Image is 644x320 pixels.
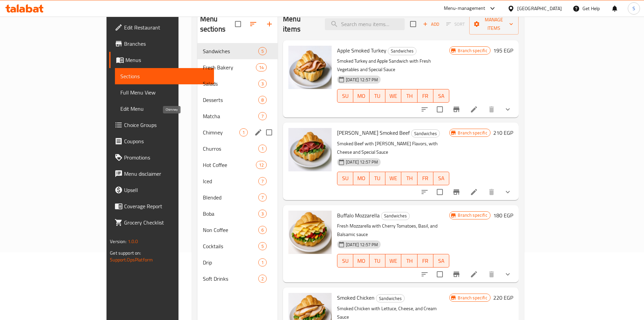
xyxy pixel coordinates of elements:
span: WE [388,256,399,266]
button: SU [337,172,353,185]
h6: 195 EGP [493,46,513,55]
div: Hot Coffee [203,161,256,169]
span: 14 [256,64,266,71]
a: Coverage Report [109,198,214,214]
button: sort-choices [416,266,433,282]
span: Soft Drinks [203,275,258,283]
span: 8 [259,97,266,103]
span: Sort sections [245,16,261,32]
div: Non Coffee6 [197,222,278,238]
button: FR [418,89,433,103]
button: Manage items [469,14,519,35]
span: Sandwiches [411,130,439,137]
button: show more [500,101,516,118]
span: Select section first [442,19,469,29]
div: Sandwiches5 [197,43,278,59]
button: SU [337,89,353,103]
div: Cocktails5 [197,238,278,254]
span: Edit Restaurant [124,23,209,31]
span: Sandwiches [376,295,404,302]
span: Branch specific [455,47,490,54]
a: Edit menu item [470,188,478,196]
svg: Show Choices [504,105,512,113]
span: WE [388,91,399,101]
div: Iced [203,177,258,185]
span: 5 [259,48,266,55]
span: Non Coffee [203,226,258,234]
span: Desserts [203,96,258,104]
a: Choice Groups [109,117,214,133]
span: Select to update [433,185,447,199]
span: SU [340,256,351,266]
a: Grocery Checklist [109,214,214,231]
span: 5 [259,243,266,250]
div: Soft Drinks2 [197,271,278,287]
h6: 220 EGP [493,293,513,302]
button: FR [418,172,433,185]
div: items [239,128,248,136]
button: TU [369,172,385,185]
span: SA [436,256,447,266]
span: Coverage Report [124,202,209,210]
span: Version: [110,237,126,246]
div: Salads3 [197,76,278,92]
span: 6 [259,227,266,233]
span: TU [372,91,383,101]
div: items [258,210,267,218]
span: Branch specific [455,212,490,218]
button: Add section [261,16,278,32]
input: search [325,18,405,30]
nav: Menu sections [197,40,278,290]
button: MO [353,254,369,268]
span: 3 [259,81,266,87]
img: Berry Smoked Beef [288,128,332,171]
a: Full Menu View [115,84,214,101]
button: sort-choices [416,101,433,118]
span: TU [372,256,383,266]
span: Select to update [433,267,447,281]
span: Full Menu View [120,88,209,97]
button: delete [483,101,500,118]
a: Sections [115,68,214,84]
span: SU [340,173,351,183]
button: TU [369,254,385,268]
span: TH [404,256,414,266]
span: Fresh Bakery [203,63,256,71]
span: FR [420,173,431,183]
span: [DATE] 12:57 PM [343,241,381,248]
h6: 210 EGP [493,128,513,137]
svg: Show Choices [504,188,512,196]
span: 1 [259,146,266,152]
div: [GEOGRAPHIC_DATA] [517,5,562,12]
a: Promotions [109,149,214,166]
span: Boba [203,210,258,218]
span: Chimney [203,128,239,136]
a: Support.OpsPlatform [110,255,153,264]
span: [PERSON_NAME] Smoked Beef [337,128,410,138]
button: sort-choices [416,184,433,200]
span: Select all sections [231,17,245,31]
img: Buffalo Mozzarella [288,211,332,254]
a: Edit Restaurant [109,19,214,36]
span: Menu disclaimer [124,170,209,178]
span: [DATE] 12:57 PM [343,159,381,165]
span: [DATE] 12:57 PM [343,77,381,83]
span: Churros [203,145,258,153]
span: TU [372,173,383,183]
span: Upsell [124,186,209,194]
span: Coupons [124,137,209,145]
span: Choice Groups [124,121,209,129]
button: MO [353,89,369,103]
span: Add [422,20,440,28]
span: TH [404,91,414,101]
span: FR [420,91,431,101]
button: TU [369,89,385,103]
button: Branch-specific-item [448,266,464,282]
div: items [258,112,267,120]
div: Fresh Bakery14 [197,59,278,76]
div: Cocktails [203,242,258,250]
button: delete [483,184,500,200]
a: Edit menu item [470,105,478,113]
